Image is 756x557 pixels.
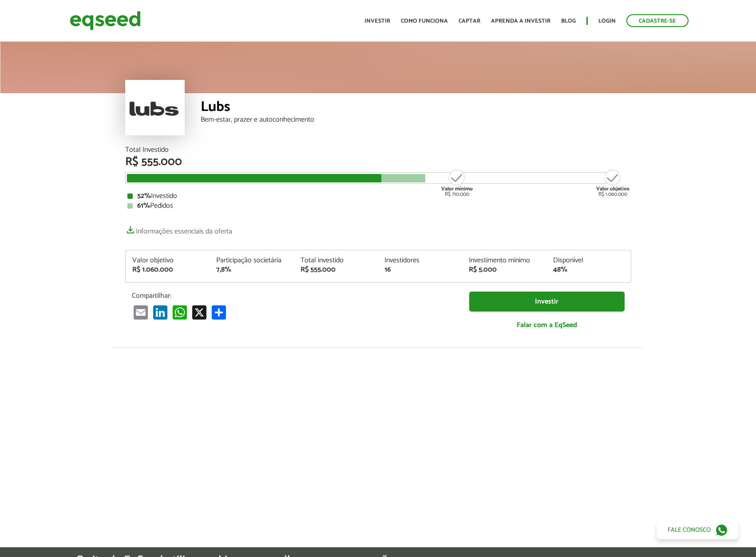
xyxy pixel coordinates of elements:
div: Participação societária [216,257,287,264]
a: Blog [561,18,576,24]
strong: 52% [137,190,151,202]
div: Investidores [384,257,455,264]
a: Falar com a EqSeed [469,316,625,334]
p: Compartilhar: [132,292,456,300]
a: Share [210,304,228,319]
img: EqSeed [70,9,141,32]
div: 48% [553,266,624,273]
strong: Valor objetivo [596,185,629,193]
a: Fale conosco [657,521,738,539]
a: Investir [364,18,390,24]
a: LinkedIn [151,304,169,319]
div: 7,8% [216,266,287,273]
div: R$ 710.000 [440,169,474,197]
a: Investir [469,292,625,312]
a: Como funciona [401,18,448,24]
strong: 61% [137,200,150,212]
div: 16 [384,266,455,273]
a: Informações essenciais da oferta [125,223,232,235]
a: Email [132,304,150,319]
div: Bem-estar, prazer e autoconhecimento [201,116,631,123]
a: Login [598,18,616,24]
div: Total investido [301,257,372,264]
div: R$ 555.000 [301,266,372,273]
div: Total Investido [125,146,631,154]
div: Lubs [201,100,631,116]
div: Investimento mínimo [469,257,540,264]
a: Aprenda a investir [491,18,550,24]
div: R$ 1.060.000 [132,266,203,273]
div: Pedidos [127,202,629,209]
a: X [190,304,208,319]
strong: Valor mínimo [441,185,473,193]
a: WhatsApp [171,304,189,319]
a: Captar [459,18,480,24]
div: R$ 1.060.000 [596,169,629,197]
div: Disponível [553,257,624,264]
a: Cadastre-se [626,14,689,27]
div: Valor objetivo [132,257,203,264]
div: Investido [127,193,629,200]
div: R$ 555.000 [125,156,631,168]
div: R$ 5.000 [469,266,540,273]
